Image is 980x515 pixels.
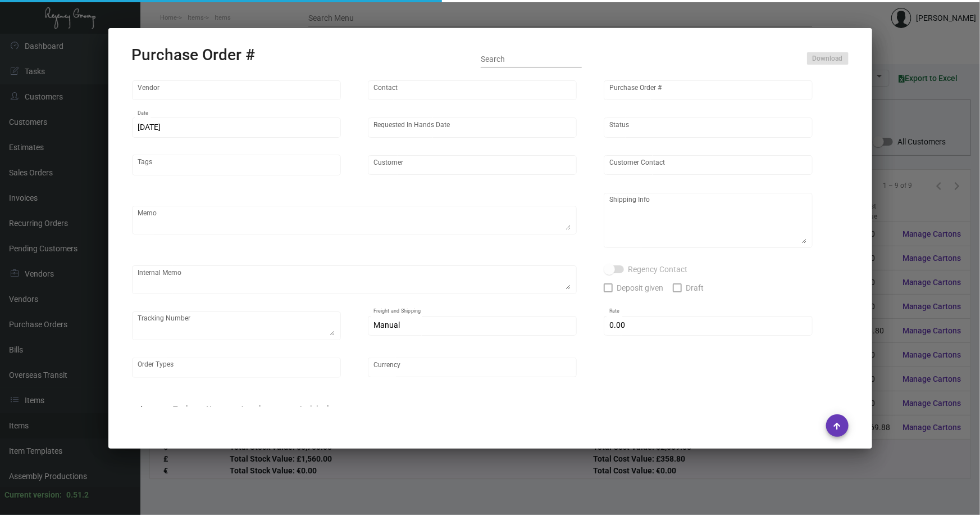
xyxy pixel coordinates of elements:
span: Manual [373,320,400,329]
button: Download [807,52,849,65]
span: Regency Contact [628,263,688,276]
span: Download [813,54,843,64]
span: Deposit given [617,281,664,295]
div: Activity logs [298,403,342,415]
h2: Purchase Order # [132,46,256,65]
div: Tasks [173,403,194,415]
div: Items [140,403,161,415]
div: Attachments [240,403,286,415]
div: Current version: [4,489,62,501]
div: 0.51.2 [66,489,89,501]
div: Notes [206,403,227,415]
span: Draft [686,281,704,295]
